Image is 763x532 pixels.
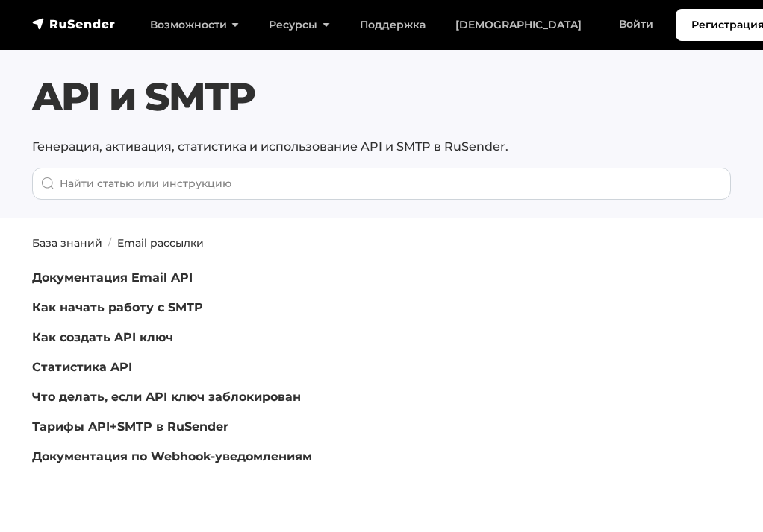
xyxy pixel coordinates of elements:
[135,10,254,40] a: Возможности
[41,177,54,190] img: Поиск
[345,10,440,40] a: Поддержка
[32,449,312,463] a: Документация по Webhook-уведомлениям
[117,236,204,250] a: Email рассылки
[32,16,116,31] img: RuSender
[32,300,203,314] a: Как начать работу с SMTP
[32,360,132,374] a: Статистика API
[604,9,668,39] a: Войти
[32,168,731,200] input: When autocomplete results are available use up and down arrows to review and enter to go to the d...
[32,270,193,285] a: Документация Email API
[32,74,731,120] h1: API и SMTP
[32,419,228,434] a: Тарифы API+SMTP в RuSender
[254,10,344,40] a: Ресурсы
[32,390,301,404] a: Что делать, если API ключ заблокирован
[32,236,102,250] a: База знаний
[23,235,740,251] nav: breadcrumb
[32,138,731,156] p: Генерация, активация, статистика и использование API и SMTP в RuSender.
[32,330,173,344] a: Как создать API ключ
[440,10,597,40] a: [DEMOGRAPHIC_DATA]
